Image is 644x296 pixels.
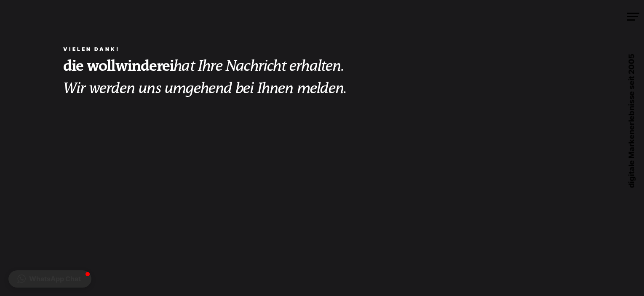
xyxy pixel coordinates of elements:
h5: Vielen Dank! [63,44,612,54]
a: die wollwinderei [63,55,174,76]
button: WhatsApp Chat [8,270,91,288]
strong: die wollwinderei [63,57,174,75]
em: hat Ihre Nachricht erhalten. Wir werden uns umgehend bei Ihnen melden. [63,58,346,97]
